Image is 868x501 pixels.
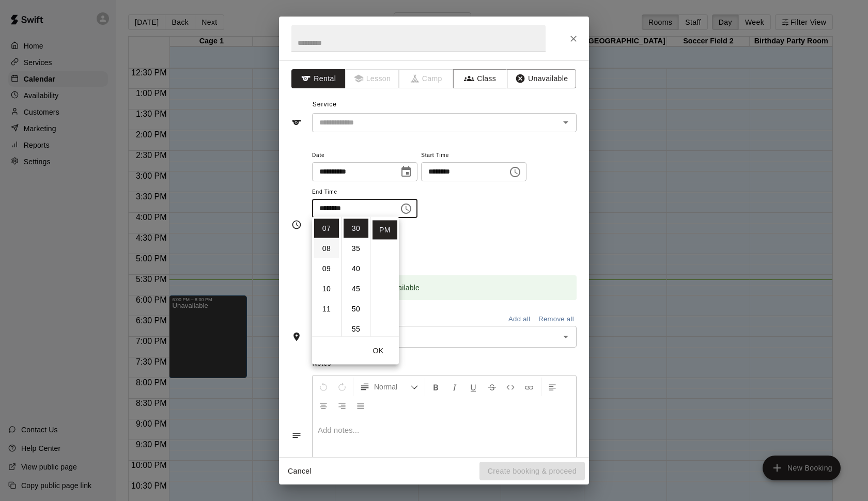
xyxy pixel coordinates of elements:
[312,185,417,199] span: End Time
[314,219,339,238] li: 7 hours
[370,217,399,337] ul: Select meridiem
[315,396,332,415] button: Center Align
[453,69,507,88] button: Class
[344,219,368,238] li: 30 minutes
[344,279,368,299] li: 45 minutes
[283,462,316,481] button: Cancel
[503,311,536,327] button: Add all
[464,378,482,396] button: Format Underline
[396,162,416,182] button: Choose date, selected date is Aug 20, 2025
[333,396,351,415] button: Right Align
[559,115,573,130] button: Open
[352,396,369,415] button: Justify Align
[559,330,573,344] button: Open
[544,378,561,396] button: Left Align
[520,378,538,396] button: Insert Link
[421,149,526,163] span: Start Time
[344,259,368,278] li: 40 minutes
[344,239,368,258] li: 35 minutes
[291,332,302,342] svg: Rooms
[355,378,423,396] button: Formatting Options
[291,220,302,230] svg: Timing
[427,378,445,396] button: Format Bold
[446,378,463,396] button: Format Italics
[502,378,519,396] button: Insert Code
[536,311,577,327] button: Remove all
[344,300,368,319] li: 50 minutes
[291,69,346,88] button: Rental
[291,117,302,128] svg: Service
[373,221,397,240] li: PM
[291,430,302,441] svg: Notes
[505,162,525,182] button: Choose time, selected time is 7:00 PM
[313,356,577,372] span: Notes
[396,198,416,219] button: Choose time, selected time is 7:30 PM
[346,69,400,88] span: Lessons must be created in the Services page first
[314,279,339,299] li: 10 hours
[399,69,454,88] span: Camps can only be created in the Services page
[314,239,339,258] li: 8 hours
[314,300,339,319] li: 11 hours
[333,378,351,396] button: Redo
[344,320,368,339] li: 55 minutes
[312,149,417,163] span: Date
[313,101,337,108] span: Service
[483,378,501,396] button: Format Strikethrough
[312,217,341,337] ul: Select hours
[564,29,583,48] button: Close
[315,378,332,396] button: Undo
[507,69,576,88] button: Unavailable
[362,341,395,361] button: OK
[374,382,410,392] span: Normal
[341,217,370,337] ul: Select minutes
[314,259,339,278] li: 9 hours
